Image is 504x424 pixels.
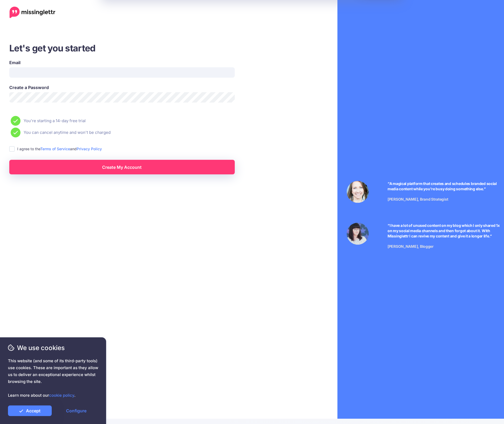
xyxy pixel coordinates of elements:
a: Privacy Policy [77,147,102,151]
a: Accept [8,405,52,416]
li: You're starting a 14-day free trial [9,116,281,126]
label: I agree to the and [17,146,102,152]
a: Create My Account [9,160,235,174]
label: Create a Password [9,84,235,91]
img: Testimonial by Laura Stanik [347,181,369,203]
a: Terms of Service [40,147,70,151]
p: “I have a lot of unused content on my blog which I only shared 1x on my social media channels and... [388,223,502,239]
a: Configure [54,405,98,416]
a: cookie policy [49,393,74,398]
label: Email [9,59,235,66]
p: “A magical platform that creates and schedules branded social media content while you're busy doi... [388,181,502,192]
h3: Let's get you started [9,42,281,54]
span: [PERSON_NAME], Blogger [388,244,434,249]
span: [PERSON_NAME], Brand Strategist [388,197,448,201]
li: You can cancel anytime and won't be charged [9,127,281,138]
span: We use cookies [8,343,98,352]
a: Home [10,7,55,18]
span: This website (and some of its third-party tools) use cookies. These are important as they allow u... [8,357,98,399]
img: Testimonial by Jeniffer Kosche [347,223,369,245]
